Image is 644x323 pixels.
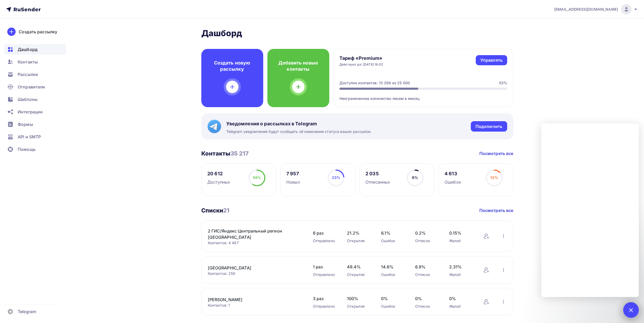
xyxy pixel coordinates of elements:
[313,238,337,243] div: Отправлено
[313,295,337,302] span: 3 раз
[449,230,473,236] span: 0.15%
[313,264,337,270] span: 1 раз
[479,207,513,214] a: Посмотреть все
[208,271,302,276] div: Контактов: 259
[347,272,371,277] div: Открытия
[230,150,249,157] span: 35 217
[18,84,45,90] span: Отправители
[490,175,498,180] span: 13%
[347,264,371,270] span: 49.4%
[4,57,66,67] a: Контакты
[415,264,439,270] span: 6.9%
[339,62,383,67] div: Действует до: [DATE] 16:02
[226,129,372,134] span: Telegram уведомления будут сообщать об изменении статуса ваших рассылок.
[475,124,502,130] div: Подключить
[381,264,405,270] span: 14.6%
[19,29,57,35] div: Создать рассылку
[347,304,371,309] div: Открытия
[449,295,473,302] span: 0%
[4,82,66,92] a: Отправители
[339,90,507,101] div: Неограниченное количество писем в месяц
[449,304,473,309] div: Жалоб
[18,71,38,77] span: Рассылки
[4,44,66,55] a: Дашборд
[449,272,473,277] div: Жалоб
[554,7,618,12] span: [EMAIL_ADDRESS][DOMAIN_NAME]
[313,230,337,236] span: 6 раз
[210,60,255,72] h4: Создать новую рассылку
[208,228,296,240] a: 2 ГИС/Яндекс Центральный регион [GEOGRAPHIC_DATA]
[4,119,66,130] a: Формы
[18,96,37,102] span: Шаблоны
[4,94,66,105] a: Шаблоны
[347,295,371,302] span: 100%
[415,230,439,236] span: 0.2%
[18,109,43,115] span: Интеграции
[201,207,230,214] h3: Списки
[381,295,405,302] span: 0%
[381,272,405,277] div: Ошибок
[286,171,300,177] div: 7 957
[18,121,33,127] span: Формы
[381,238,405,243] div: Ошибок
[18,134,41,140] span: API и SMTP
[415,272,439,277] div: Отписок
[226,121,372,127] span: Уведомления о рассылках в Telegram
[479,150,513,157] a: Посмотреть все
[415,304,439,309] div: Отписок
[499,80,507,86] div: 53%
[18,46,37,53] span: Дашборд
[18,59,38,65] span: Контакты
[449,238,473,243] div: Жалоб
[480,57,503,63] div: Управлять
[253,175,261,180] span: 59%
[449,264,473,270] span: 2.31%
[365,179,390,185] div: Отписанных
[286,179,300,185] div: Новых
[332,175,340,180] span: 23%
[554,4,638,15] a: [EMAIL_ADDRESS][DOMAIN_NAME]
[201,150,249,157] h3: Контакты
[347,230,371,236] span: 21.2%
[313,272,337,277] div: Отправлено
[339,80,410,86] div: Доступно контактов: 13 289 из 25 000
[207,171,230,177] div: 20 612
[412,175,418,180] span: 6%
[365,171,390,177] div: 2 035
[207,179,230,185] div: Доступных
[381,230,405,236] span: 6.1%
[223,207,229,214] span: 21
[201,28,513,38] h2: Дашборд
[313,304,337,309] div: Отправлено
[4,69,66,80] a: Рассылки
[208,265,296,271] a: [GEOGRAPHIC_DATA]
[415,238,439,243] div: Отписок
[339,55,383,61] h4: Тариф «Premium»
[415,295,439,302] span: 0%
[347,238,371,243] div: Открытия
[18,308,36,315] span: Telegram
[18,146,36,152] span: Помощь
[445,171,461,177] div: 4 613
[276,60,321,72] h4: Добавить новые контакты
[208,303,302,308] div: Контактов: 1
[208,296,296,303] a: [PERSON_NAME]
[445,179,461,185] div: Ошибок
[381,304,405,309] div: Ошибок
[208,240,302,246] div: Контактов: 4 487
